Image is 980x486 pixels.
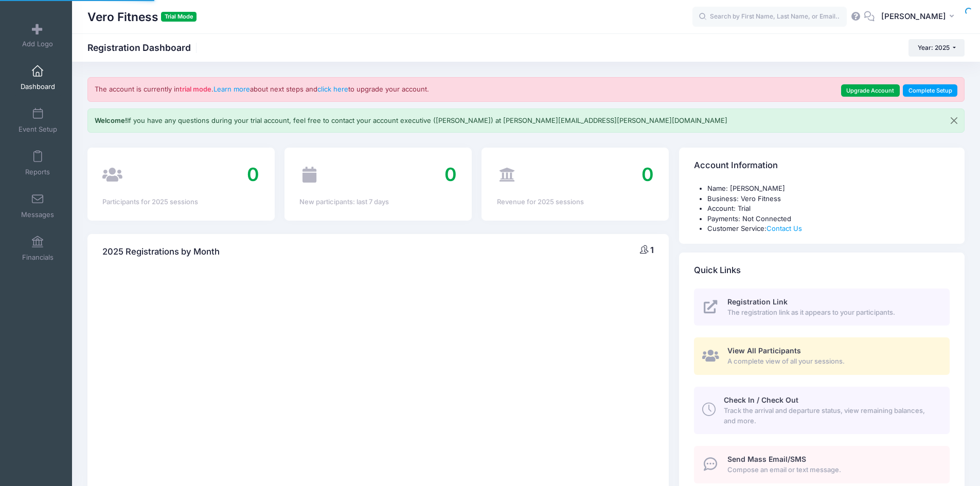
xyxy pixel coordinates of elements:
a: Registration Link The registration link as it appears to your participants. [694,289,950,326]
span: The registration link as it appears to your participants. [727,308,938,318]
span: Check In / Check Out [724,395,798,404]
span: Add Logo [22,40,53,48]
span: 0 [444,163,457,186]
span: 0 [642,163,654,186]
p: If you have any questions during your trial account, feel free to contact your account executive ... [95,116,727,126]
span: Financials [22,253,54,262]
span: Send Mass Email/SMS [727,455,806,463]
span: Registration Link [727,297,788,306]
span: Year: 2025 [918,44,950,51]
a: Upgrade Account [841,84,900,97]
li: Payments: Not Connected [707,214,950,224]
h4: Quick Links [694,256,741,285]
li: Customer Service: [707,224,950,234]
span: Trial Mode [161,12,197,22]
span: View All Participants [727,346,801,355]
a: click here [317,85,348,93]
strong: trial mode [180,85,211,93]
span: 0 [247,163,259,186]
div: Revenue for 2025 sessions [497,197,654,207]
a: Dashboard [13,60,62,96]
span: Track the arrival and departure status, view remaining balances, and more. [724,406,938,426]
h4: Account Information [694,151,778,181]
a: Add Logo [13,17,62,53]
span: Messages [21,210,54,219]
input: Search by First Name, Last Name, or Email... [692,7,847,27]
b: Welcome! [95,116,127,124]
a: Financials [13,230,62,266]
a: Check In / Check Out Track the arrival and departure status, view remaining balances, and more. [694,387,950,434]
span: A complete view of all your sessions. [727,356,938,367]
li: Business: Vero Fitness [707,194,950,204]
a: Event Setup [13,102,62,138]
a: Messages [13,188,62,224]
span: [PERSON_NAME] [881,11,946,22]
a: Send Mass Email/SMS Compose an email or text message. [694,446,950,483]
h1: Vero Fitness [87,5,197,29]
div: Participants for 2025 sessions [102,197,259,207]
h4: 2025 Registrations by Month [102,237,220,266]
button: Close [944,109,964,133]
a: Learn more [213,85,250,93]
span: 1 [650,245,654,255]
li: Account: Trial [707,204,950,214]
div: The account is currently in . about next steps and to upgrade your account. [87,77,965,102]
li: Name: [PERSON_NAME] [707,184,950,194]
span: Dashboard [21,82,55,91]
span: Reports [25,168,50,176]
a: View All Participants A complete view of all your sessions. [694,337,950,375]
span: Compose an email or text message. [727,465,938,475]
h1: Registration Dashboard [87,42,200,53]
a: Contact Us [767,224,802,232]
button: [PERSON_NAME] [875,5,965,29]
a: Reports [13,145,62,181]
div: New participants: last 7 days [299,197,456,207]
span: Event Setup [19,125,57,134]
button: Year: 2025 [908,39,965,57]
a: Complete Setup [903,84,957,97]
